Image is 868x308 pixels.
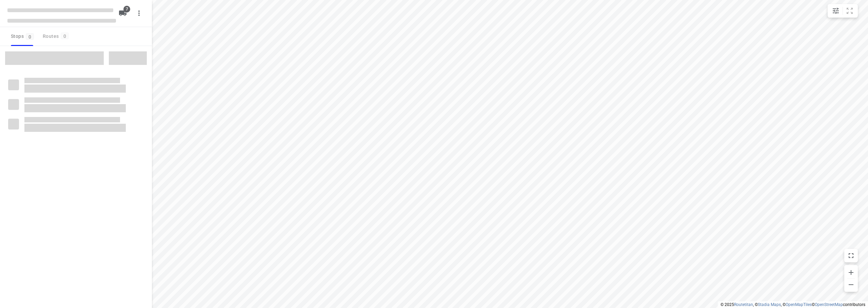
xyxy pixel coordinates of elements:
[828,4,858,18] div: small contained button group
[829,4,843,18] button: Map settings
[758,302,781,307] a: Stadia Maps
[815,302,843,307] a: OpenStreetMap
[721,302,865,307] li: © 2025 , © , © © contributors
[734,302,753,307] a: Routetitan
[786,302,812,307] a: OpenMapTiles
